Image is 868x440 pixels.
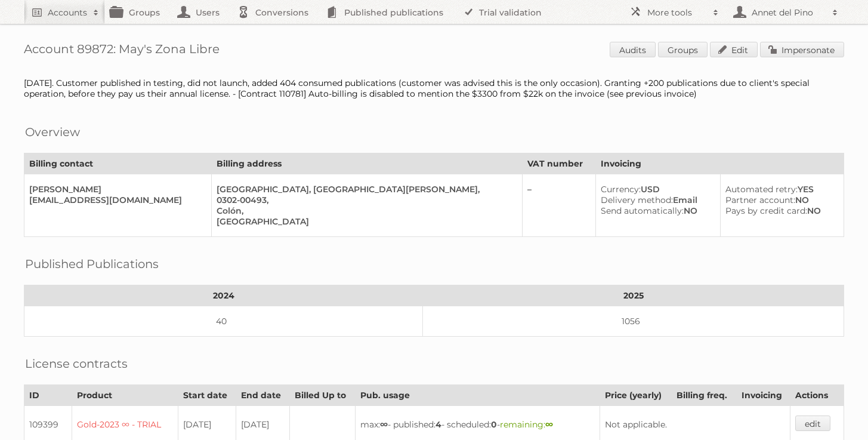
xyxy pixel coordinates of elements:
strong: ∞ [545,419,553,430]
div: [EMAIL_ADDRESS][DOMAIN_NAME] [29,195,202,205]
th: 2024 [24,285,423,306]
strong: 4 [435,419,441,430]
h2: Overview [25,123,80,141]
h2: Published Publications [25,255,159,273]
div: NO [601,205,711,216]
span: Delivery method: [601,195,673,205]
th: Billing contact [24,153,212,174]
strong: 0 [491,419,497,430]
h2: More tools [647,7,707,19]
div: NO [725,205,834,216]
td: 1056 [423,306,844,337]
div: [DATE]. Customer published in testing, did not launch, added 404 consumed publications (customer ... [24,78,844,99]
div: Email [601,195,711,205]
span: Send automatically: [601,205,684,216]
div: [PERSON_NAME] [29,184,202,195]
th: Start date [178,385,236,406]
td: 40 [24,306,423,337]
span: remaining: [500,419,553,430]
a: Audits [610,42,656,57]
span: Pays by credit card: [725,205,807,216]
div: [GEOGRAPHIC_DATA], [GEOGRAPHIC_DATA][PERSON_NAME], [217,184,512,195]
div: 0302-00493, [217,195,512,205]
span: Partner account: [725,195,795,205]
h2: Accounts [48,7,87,19]
th: Pub. usage [355,385,600,406]
h2: License contracts [25,355,128,373]
th: Billing freq. [671,385,736,406]
span: Automated retry: [725,184,798,195]
th: 2025 [423,285,844,306]
th: Product [72,385,178,406]
div: YES [725,184,834,195]
th: Invoicing [596,153,844,174]
span: Currency: [601,184,641,195]
th: VAT number [523,153,596,174]
th: Billing address [212,153,523,174]
a: edit [795,416,830,431]
a: Edit [710,42,758,57]
h1: Account 89872: May's Zona Libre [24,42,844,60]
th: Price (yearly) [600,385,671,406]
div: USD [601,184,711,195]
td: – [523,174,596,237]
div: [GEOGRAPHIC_DATA] [217,216,512,227]
h2: Annet del Pino [749,7,826,19]
div: Colón, [217,205,512,216]
th: End date [236,385,290,406]
div: NO [725,195,834,205]
th: Invoicing [736,385,790,406]
th: Actions [790,385,844,406]
strong: ∞ [380,419,388,430]
a: Impersonate [760,42,844,57]
th: ID [24,385,72,406]
th: Billed Up to [289,385,355,406]
a: Groups [658,42,708,57]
